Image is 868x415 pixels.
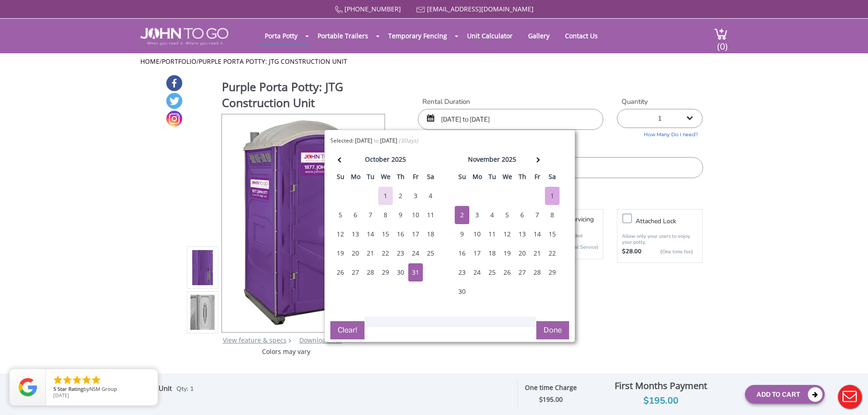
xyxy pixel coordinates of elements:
a: Download Pdf [299,336,342,344]
div: 24 [408,244,423,262]
div: 10 [408,206,423,224]
a: [PHONE_NUMBER] [344,5,401,13]
div: 5 [333,206,348,224]
div: 25 [423,244,438,262]
div: 16 [393,225,408,243]
ul: / / [140,57,728,66]
div: 26 [500,263,514,282]
a: View feature & specs [223,336,287,344]
div: 20 [348,244,363,262]
th: th [515,170,530,186]
strong: $28.00 [622,247,642,256]
strong: $ [539,395,563,404]
a: Portfolio [162,57,196,66]
div: 13 [515,225,529,243]
div: 1 [545,187,560,205]
a: Porta Potty [258,27,304,45]
span: by [53,386,150,393]
div: 21 [363,244,378,262]
a: Twitter [166,93,182,109]
b: [DATE] [380,137,397,144]
a: Home [140,57,159,66]
span: 3 [401,137,404,144]
button: Clear! [330,321,365,339]
span: [DATE] [53,392,69,399]
div: 27 [348,263,363,282]
h3: Attached lock [636,215,707,227]
th: su [455,170,470,186]
div: 28 [363,263,378,282]
th: sa [423,170,438,186]
div: 31 [408,263,423,282]
span: Star Rating [57,385,83,392]
span: 195.00 [543,395,563,404]
img: right arrow icon [288,338,291,343]
img: JOHN to go [140,28,228,45]
div: 27 [515,263,529,282]
th: fr [530,170,545,186]
div: 9 [455,225,469,243]
div: 12 [500,225,514,243]
div: 19 [500,244,514,262]
div: 7 [363,206,378,224]
img: Mail [416,7,425,13]
li:  [72,374,82,385]
b: [DATE] [355,137,372,144]
div: 4 [485,206,499,224]
th: th [393,170,408,186]
th: fr [408,170,423,186]
span: (0) [717,33,728,52]
label: Rental Duration [418,97,603,107]
p: {One time fee} [646,247,693,256]
li:  [91,374,102,385]
div: 10 [470,225,484,243]
div: 2 [455,206,469,224]
li:  [62,374,73,385]
div: 11 [423,206,438,224]
th: we [500,170,515,186]
img: cart a [714,28,728,40]
p: Allow only your users to enjoy your potty. [622,233,698,245]
div: 15 [545,225,560,243]
h1: Purple Porta Potty: JTG Construction Unit [222,79,386,113]
div: 21 [530,244,544,262]
th: tu [485,170,500,186]
div: 8 [545,206,560,224]
div: Colors may vary [187,347,386,356]
div: 14 [530,225,544,243]
a: Contact Us [558,27,605,45]
img: Review Rating [19,378,37,396]
span: to [374,137,379,144]
div: 4 [423,187,438,205]
div: First Months Payment [584,378,738,394]
a: Instagram [166,111,182,127]
div: 2025 [502,153,516,166]
a: [EMAIL_ADDRESS][DOMAIN_NAME] [427,5,534,13]
button: Add To Cart [745,385,825,404]
div: 7 [530,206,544,224]
th: su [333,170,348,186]
th: we [378,170,393,186]
div: 29 [378,263,393,282]
div: 17 [408,225,423,243]
div: 22 [378,244,393,262]
div: 3 [470,206,484,224]
div: 29 [545,263,560,282]
a: Unit Calculator [460,27,519,45]
a: Temporary Fencing [381,27,454,45]
div: 2 [393,187,408,205]
div: 30 [455,282,469,301]
div: 24 [470,263,484,282]
img: Product [234,114,372,329]
div: 5 [500,206,514,224]
span: NSM Group [89,385,117,392]
div: 16 [455,244,469,262]
div: 6 [348,206,363,224]
div: 28 [530,263,544,282]
div: 22 [545,244,560,262]
img: Call [335,6,343,14]
img: Product [190,160,215,375]
div: 20 [515,244,529,262]
span: Qty: 1 [176,384,194,393]
th: tu [363,170,378,186]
